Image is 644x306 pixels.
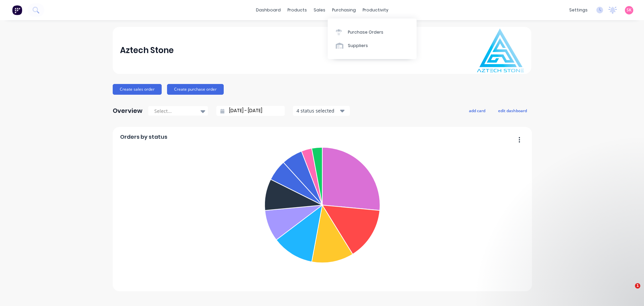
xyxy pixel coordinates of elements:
[113,84,162,95] button: Create sales order
[12,5,22,15] img: Factory
[328,39,417,52] a: Suppliers
[297,107,339,114] div: 4 status selected
[167,84,224,95] button: Create purchase order
[328,25,417,39] a: Purchase Orders
[293,106,350,116] button: 4 status selected
[477,29,524,72] img: Aztech Stone
[348,43,368,49] div: Suppliers
[120,44,174,57] div: Aztech Stone
[465,106,490,115] button: add card
[120,133,167,141] span: Orders by status
[113,104,143,118] div: Overview
[284,5,310,15] div: products
[329,5,359,15] div: purchasing
[253,5,284,15] a: dashboard
[621,283,637,299] iframe: Intercom live chat
[359,5,392,15] div: productivity
[310,5,329,15] div: sales
[635,283,640,289] span: 1
[348,29,383,35] div: Purchase Orders
[494,106,531,115] button: edit dashboard
[566,5,591,15] div: settings
[627,7,632,13] span: SK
